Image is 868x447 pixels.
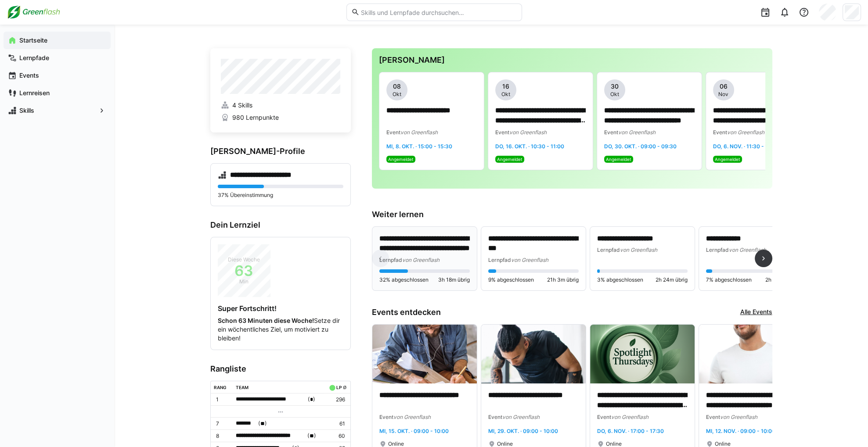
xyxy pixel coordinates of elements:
[713,129,727,136] span: Event
[379,414,393,420] span: Event
[210,364,351,374] h3: Rangliste
[765,276,796,283] span: 2h 12m übrig
[393,414,431,420] span: von Greenflash
[258,419,267,428] span: ( )
[210,147,351,156] h3: [PERSON_NAME]-Profile
[706,276,752,283] span: 7% abgeschlossen
[386,129,400,136] span: Event
[729,247,766,253] span: von Greenflash
[218,316,343,343] p: Setze dir ein wöchentliches Ziel, um motiviert zu bleiben!
[372,325,477,383] img: image
[597,414,611,420] span: Event
[232,113,278,122] span: 980 Lernpunkte
[372,308,441,317] h3: Events entdecken
[611,414,648,420] span: von Greenflash
[718,91,728,98] span: Nov
[620,247,657,253] span: von Greenflash
[706,247,729,253] span: Lernpfad
[727,129,764,136] span: von Greenflash
[495,129,509,136] span: Event
[327,420,345,427] p: 61
[720,414,757,420] span: von Greenflash
[379,428,449,434] span: Mi, 15. Okt. · 09:00 - 10:00
[218,304,343,313] h4: Super Fortschritt!
[618,129,656,136] span: von Greenflash
[393,82,401,91] span: 08
[509,129,547,136] span: von Greenflash
[379,257,402,263] span: Lernpfad
[481,325,586,383] img: image
[488,276,534,283] span: 9% abgeschlossen
[308,395,315,404] span: ( )
[706,428,775,434] span: Mi, 12. Nov. · 09:00 - 10:00
[360,8,517,16] input: Skills und Lernpfade durchsuchen…
[656,276,688,283] span: 2h 24m übrig
[610,91,619,98] span: Okt
[379,55,765,65] h3: [PERSON_NAME]
[388,157,414,162] span: Angemeldet
[511,257,548,263] span: von Greenflash
[699,325,803,383] img: image
[501,91,510,98] span: Okt
[214,385,227,390] div: Rang
[336,385,341,390] div: LP
[216,433,229,440] p: 8
[343,383,347,390] a: ø
[236,385,249,390] div: Team
[713,143,779,150] span: Do, 6. Nov. · 11:30 - 12:00
[606,157,631,162] span: Angemeldet
[488,428,558,434] span: Mi, 29. Okt. · 09:00 - 10:00
[740,308,772,317] a: Alle Events
[438,276,470,283] span: 3h 18m übrig
[379,276,429,283] span: 32% abgeschlossen
[502,82,509,91] span: 16
[218,317,314,324] strong: Schon 63 Minuten diese Woche!
[218,192,343,199] p: 37% Übereinstimmung
[597,428,664,434] span: Do, 6. Nov. · 17:00 - 17:30
[400,129,438,136] span: von Greenflash
[720,82,728,91] span: 06
[327,433,345,440] p: 60
[488,257,511,263] span: Lernpfad
[210,220,351,230] h3: Dein Lernziel
[216,420,229,427] p: 7
[590,325,695,383] img: image
[393,91,401,98] span: Okt
[597,247,620,253] span: Lernpfad
[547,276,579,283] span: 21h 3m übrig
[495,143,564,150] span: Do, 16. Okt. · 10:30 - 11:00
[706,414,720,420] span: Event
[232,101,252,110] span: 4 Skills
[221,101,340,110] a: 4 Skills
[386,143,452,150] span: Mi, 8. Okt. · 15:00 - 15:30
[497,157,522,162] span: Angemeldet
[307,431,316,440] span: ( )
[502,414,540,420] span: von Greenflash
[597,276,643,283] span: 3% abgeschlossen
[488,414,502,420] span: Event
[372,210,772,219] h3: Weiter lernen
[604,129,618,136] span: Event
[604,143,677,150] span: Do, 30. Okt. · 09:00 - 09:30
[715,157,740,162] span: Angemeldet
[611,82,619,91] span: 30
[216,396,229,403] p: 1
[402,257,439,263] span: von Greenflash
[327,396,345,403] p: 296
